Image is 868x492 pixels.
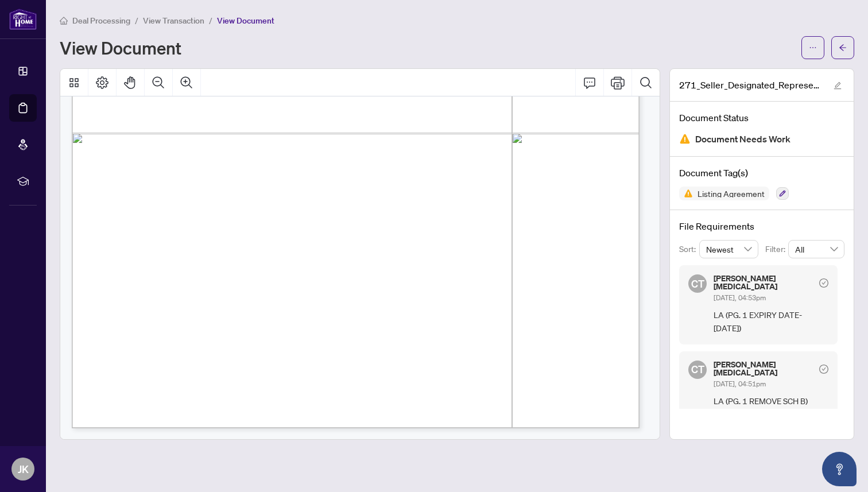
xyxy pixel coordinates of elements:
span: CT [691,361,704,377]
span: JK [18,461,29,477]
span: edit [834,82,842,90]
li: / [209,14,212,27]
span: All [795,241,838,258]
img: logo [9,9,37,30]
h4: Document Tag(s) [679,166,844,180]
span: arrow-left [839,44,847,52]
span: LA (PG. 1 EXPIRY DATE- [DATE]) [714,308,828,335]
button: Open asap [822,452,857,486]
span: check-circle [819,278,828,288]
span: LA (PG. 1 REMOVE SCH B) [714,394,828,408]
span: Deal Processing [72,16,130,26]
span: [DATE], 04:51pm [714,379,766,388]
span: 271_Seller_Designated_Representation_Agreement_Authority_to_Offer_for_Sale_-_PropTx-[PERSON_NAME]... [679,78,823,92]
span: [DATE], 04:53pm [714,293,766,302]
span: Newest [706,241,752,258]
span: View Transaction [143,16,204,26]
p: Sort: [679,243,699,255]
h4: File Requirements [679,219,844,233]
p: Filter: [765,243,788,255]
span: Listing Agreement [693,189,769,197]
h5: [PERSON_NAME][MEDICAL_DATA] [714,361,815,377]
h4: Document Status [679,111,844,125]
h5: [PERSON_NAME][MEDICAL_DATA] [714,274,815,290]
span: check-circle [819,365,828,374]
span: ellipsis [809,44,817,52]
span: View Document [217,16,274,26]
span: Document Needs Work [695,131,790,147]
img: Status Icon [679,187,693,200]
li: / [135,14,138,27]
img: Document Status [679,133,691,145]
span: home [60,17,68,25]
span: CT [691,276,704,292]
h1: View Document [60,38,181,57]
